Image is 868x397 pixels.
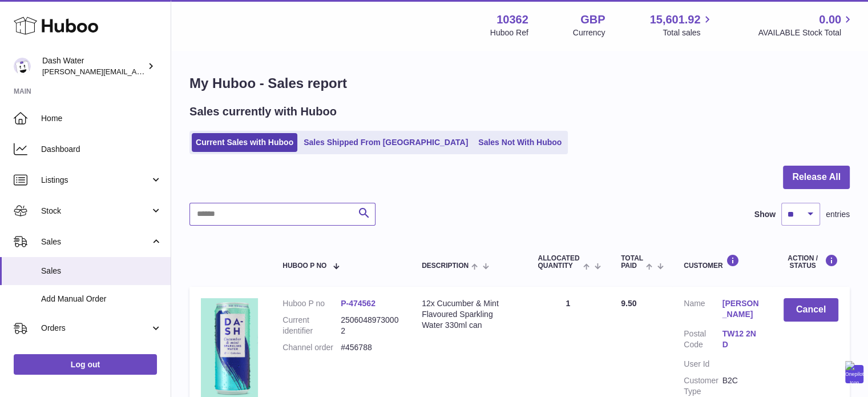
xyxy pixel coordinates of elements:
span: [PERSON_NAME][EMAIL_ADDRESS][DOMAIN_NAME] [42,67,229,76]
span: 9.50 [621,299,636,308]
span: Listings [41,175,150,186]
span: 0.00 [819,12,841,27]
dt: Customer Type [684,375,722,397]
div: Customer [684,254,761,270]
span: Total sales [663,27,713,38]
label: Show [754,209,776,220]
span: Add Manual Order [41,294,162,304]
span: ALLOCATED Quantity [538,255,580,270]
a: 15,601.92 Total sales [649,12,713,38]
a: Sales Not With Huboo [474,133,566,152]
a: Current Sales with Huboo [192,133,297,152]
span: 15,601.92 [649,12,700,27]
span: Sales [41,236,150,247]
h2: Sales currently with Huboo [189,104,337,119]
a: [PERSON_NAME] [722,298,761,320]
span: Stock [41,206,150,216]
dd: #456788 [341,342,399,353]
a: Log out [14,354,157,375]
a: TW12 2ND [722,328,761,350]
dt: Name [684,298,722,323]
dt: Channel order [282,342,341,353]
span: AVAILABLE Stock Total [758,27,854,38]
button: Release All [783,166,850,189]
strong: 10362 [496,12,528,27]
div: Currency [573,27,605,38]
span: Sales [41,266,162,276]
dd: 25060489730002 [341,315,399,336]
span: Total paid [621,255,643,270]
a: P-474562 [341,299,376,308]
img: james@dash-water.com [14,58,31,75]
dd: B2C [722,375,761,397]
span: Dashboard [41,144,162,155]
button: Cancel [784,298,838,322]
a: Sales Shipped From [GEOGRAPHIC_DATA] [300,133,472,152]
span: entries [826,209,850,220]
dt: User Id [684,359,722,370]
div: 12x Cucumber & Mint Flavoured Sparkling Water 330ml can [422,298,515,331]
div: Dash Water [42,55,145,77]
span: Orders [41,323,150,334]
strong: GBP [580,12,605,27]
div: Action / Status [784,254,838,270]
div: Huboo Ref [490,27,528,38]
span: Huboo P no [282,262,326,270]
dt: Current identifier [282,315,341,336]
a: 0.00 AVAILABLE Stock Total [758,12,854,38]
dt: Huboo P no [282,298,341,309]
dt: Postal Code [684,328,722,353]
span: Description [422,262,469,270]
span: Home [41,113,162,124]
h1: My Huboo - Sales report [189,74,850,93]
